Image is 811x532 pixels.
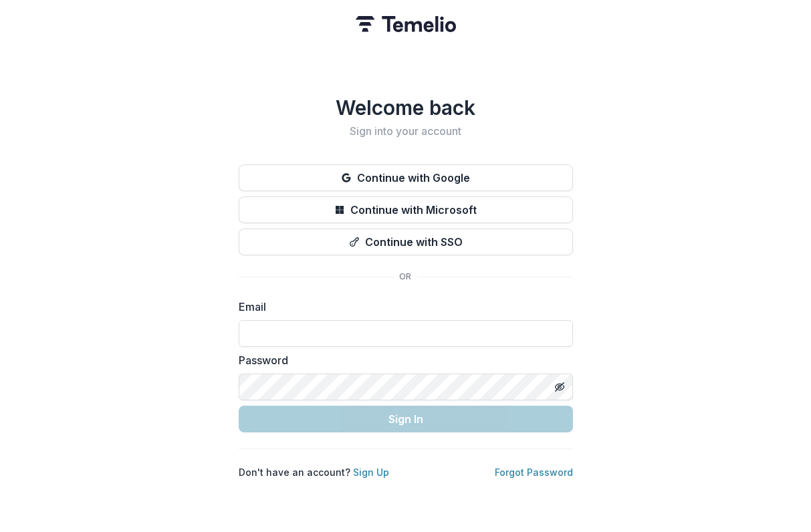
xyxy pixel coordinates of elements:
h1: Welcome back [239,96,573,120]
a: Forgot Password [495,467,573,478]
label: Password [239,352,565,368]
button: Continue with Microsoft [239,196,573,223]
button: Sign In [239,406,573,432]
button: Continue with SSO [239,229,573,255]
button: Toggle password visibility [549,376,570,398]
p: Don't have an account? [239,465,389,479]
h2: Sign into your account [239,125,573,138]
a: Sign Up [353,467,389,478]
img: Temelio [356,16,456,32]
label: Email [239,299,565,315]
button: Continue with Google [239,164,573,191]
